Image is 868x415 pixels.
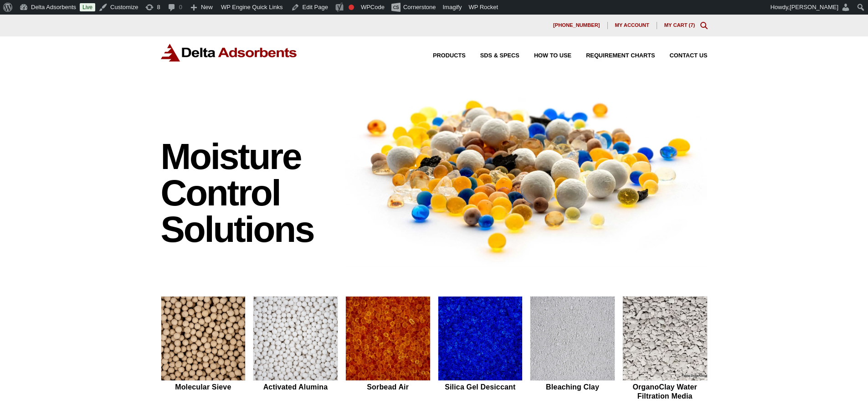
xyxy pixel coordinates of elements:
a: Sorbead Air [345,296,431,402]
a: My Cart (7) [664,22,695,28]
h2: Silica Gel Desiccant [438,383,523,391]
a: Contact Us [655,53,708,59]
a: Products [418,53,466,59]
a: Silica Gel Desiccant [438,296,523,402]
div: Toggle Modal Content [700,22,708,29]
h2: Activated Alumina [253,383,338,391]
a: SDS & SPECS [466,53,519,59]
h2: Sorbead Air [345,383,431,391]
img: Delta Adsorbents [161,44,298,61]
a: Molecular Sieve [161,296,246,402]
h2: Bleaching Clay [530,383,615,391]
span: [PHONE_NUMBER] [553,23,600,28]
span: My account [615,23,649,28]
a: How to Use [519,53,571,59]
span: Products [433,53,466,59]
h2: Molecular Sieve [161,383,246,391]
a: My account [608,22,657,29]
span: 7 [690,22,693,28]
a: Live [80,3,95,11]
a: Activated Alumina [253,296,338,402]
a: [PHONE_NUMBER] [546,22,608,29]
img: Image [345,83,708,267]
h1: Moisture Control Solutions [161,138,337,248]
a: Bleaching Clay [530,296,615,402]
span: Contact Us [670,53,708,59]
h2: OrganoClay Water Filtration Media [622,383,708,400]
span: [PERSON_NAME] [790,4,838,10]
a: OrganoClay Water Filtration Media [622,296,708,402]
a: Requirement Charts [571,53,655,59]
div: Focus keyphrase not set [349,5,354,10]
span: How to Use [534,53,571,59]
span: Requirement Charts [586,53,655,59]
span: SDS & SPECS [480,53,519,59]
